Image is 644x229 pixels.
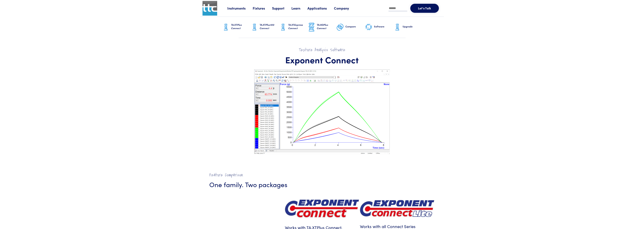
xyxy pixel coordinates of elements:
h1: Exponent Connect [209,54,435,65]
h6: Software [374,25,394,28]
span: Plus100 Connect [260,23,274,30]
a: Software [365,17,394,38]
img: exponent-lite-logo.png [360,200,434,217]
img: ta-xt-graphic.png [279,23,287,32]
img: compare-graphic.png [336,23,344,32]
a: Company [334,6,356,11]
span: Express Connect [288,23,303,30]
h6: TA.XT [231,23,251,30]
a: Upgrade [394,17,422,38]
a: Instruments [227,6,253,11]
h6: TA.HD [317,23,336,30]
h2: Feature Comparison [209,172,435,178]
h6: TA.XT [260,23,279,30]
a: Learn [291,6,307,11]
img: exponent-graphs.png [254,70,390,154]
img: ta-xt-graphic.png [394,23,401,32]
a: TA.XTExpress Connect [279,17,308,38]
img: ttc_logo_1x1_v1.0.png [203,1,217,16]
img: ta-xt-graphic.png [251,23,258,32]
a: Compare [336,17,365,38]
a: Support [272,6,291,11]
button: Let's Talk [410,4,439,13]
img: software-graphic.png [365,23,372,31]
img: ta-hd-graphic.png [308,22,315,32]
img: ta-xt-graphic.png [222,23,230,32]
a: TA.XTPlus100 Connect [251,17,279,38]
h3: One family. Two packages [209,180,435,189]
a: Applications [307,6,334,11]
img: exponent-logo.png [285,200,359,218]
a: TA.HDPlus Connect [308,17,336,38]
span: Plus Connect [317,23,328,30]
a: Fixtures [253,6,272,11]
h2: Texture Analysis Software [209,47,435,53]
a: TA.XTPlus Connect [222,17,251,38]
span: Plus Connect [231,23,242,30]
h6: TA.XT [288,23,308,30]
h6: Compare [345,25,365,28]
h6: Upgrade [403,25,422,28]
